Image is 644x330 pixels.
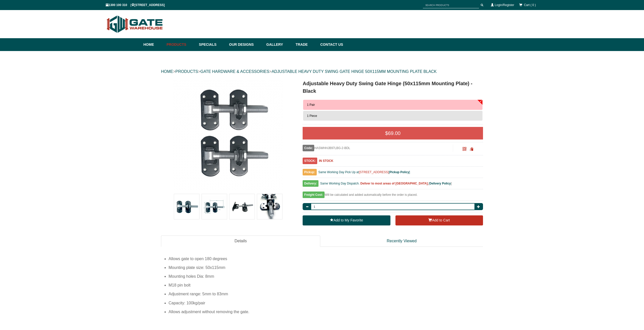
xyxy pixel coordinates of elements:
[318,38,343,51] a: Contact Us
[175,69,198,74] a: PRODUCTS
[303,192,483,201] div: Will be calculated and added automatically before the order is placed.
[303,100,482,110] button: 1 Pair
[429,182,451,185] a: Delivery Policy
[169,281,483,290] li: M18 pin bolt
[463,148,466,151] a: Click to enlarge and scan to share.
[161,64,483,80] div: > > >
[106,3,165,7] span: 1300 100 310 | [STREET_ADDRESS]
[320,235,483,247] a: Recently Viewed
[169,272,483,281] li: Mounting holes Dia: 8mm
[307,103,315,107] span: 1 Pair
[164,38,196,51] a: Products
[174,194,199,219] img: Adjustable Heavy Duty Swing Gate Hinge (50x115mm Mounting Plate) - Black
[318,170,410,174] span: Same Working Day Pick Up at [ ]
[395,215,483,225] button: Add to Cart
[360,182,429,185] b: Deliver to most areas of [GEOGRAPHIC_DATA].
[423,2,479,8] input: SEARCH PRODUCTS
[106,13,164,36] img: Gate Warehouse
[161,235,320,247] a: Details
[388,130,400,136] span: 69.00
[303,169,316,175] span: Pickup:
[390,170,409,174] a: Pickup Policy
[303,180,483,189] div: [ ]
[524,3,536,7] span: Cart ( 0 )
[303,111,482,121] button: 1 Piece
[202,194,227,219] img: Adjustable Heavy Duty Swing Gate Hinge (50x115mm Mounting Plate) - Black
[319,159,333,163] b: IN STOCK
[227,38,264,51] a: Our Designs
[303,158,317,164] span: STOCK:
[303,180,318,187] span: Delivery:
[162,80,295,190] a: Adjustable Heavy Duty Swing Gate Hinge (50x115mm Mounting Plate) - Black - 1 Pair - Gate Warehouse
[293,38,318,51] a: Trade
[303,80,483,95] h1: Adjustable Heavy Duty Swing Gate Hinge (50x115mm Mounting Plate) - Black
[196,38,227,51] a: Specials
[495,3,514,7] a: Login/Register
[303,215,390,225] a: Add to My Favorite
[169,299,483,307] li: Capacity: 100kg/pair
[200,69,269,74] a: GATE HARDWARE & ACCESSORIES
[169,254,483,263] li: Allows gate to open 180 degrees
[264,38,293,51] a: Gallery
[303,127,483,139] div: $
[307,114,317,118] span: 1 Piece
[320,182,360,185] span: Same Working Day Dispatch.
[173,80,284,190] img: Adjustable Heavy Duty Swing Gate Hinge (50x115mm Mounting Plate) - Black - 1 Pair - Gate Warehouse
[169,263,483,272] li: Mounting plate size: 50x115mm
[161,69,173,74] a: HOME
[303,192,325,198] span: Freight Cost:
[229,194,255,219] img: Adjustable Heavy Duty Swing Gate Hinge (50x115mm Mounting Plate) - Black
[359,170,389,174] a: [STREET_ADDRESS]
[303,145,314,151] span: Code:
[470,147,473,151] span: Click to copy the URL
[257,194,282,219] img: Adjustable Heavy Duty Swing Gate Hinge (50x115mm Mounting Plate) - Black
[143,38,164,51] a: Home
[169,307,483,316] li: Allows adjustment without removing the gate.
[303,145,453,151] div: HASWHHJB97LBG-2-BDL
[169,290,483,298] li: Adjustment range: 5mm to 83mm
[272,69,437,74] a: ADJUSTABLE HEAVY DUTY SWING GATE HINGE 50X115MM MOUNTING PLATE BLACK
